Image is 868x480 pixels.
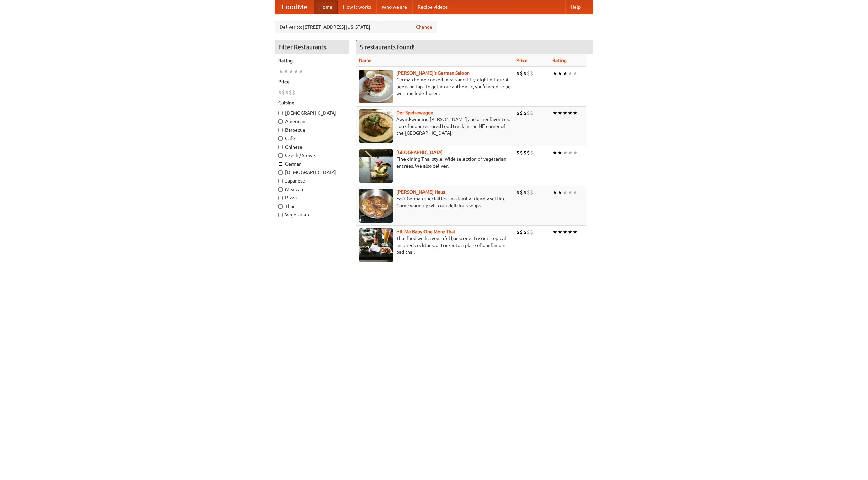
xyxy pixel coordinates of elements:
p: Award-winning [PERSON_NAME] and other favorites. Look for our restored food truck in the NE corne... [359,116,511,136]
a: How it works [338,0,376,14]
li: $ [520,189,523,196]
label: Pizza [278,194,346,201]
li: ★ [563,109,568,117]
p: East German specialties, in a family-friendly setting. Come warm up with our delicious soups. [359,195,511,209]
li: $ [523,149,527,156]
h5: Cuisine [278,99,346,106]
a: Who we are [376,0,412,14]
li: ★ [283,68,289,75]
li: ★ [557,149,563,156]
li: $ [523,109,527,117]
li: $ [530,189,533,196]
li: $ [516,70,520,77]
li: $ [527,149,530,156]
a: FoodMe [275,0,314,14]
li: ★ [552,70,557,77]
a: Change [416,24,432,31]
img: babythai.jpg [359,228,393,262]
li: $ [520,149,523,156]
li: ★ [557,228,563,236]
li: ★ [573,70,578,77]
li: $ [530,149,533,156]
li: $ [520,70,523,77]
input: Cafe [278,136,283,141]
label: Japanese [278,177,346,184]
div: Deliver to: [STREET_ADDRESS][US_STATE] [275,21,437,33]
li: $ [516,109,520,117]
input: Czech / Slovak [278,153,283,158]
a: Rating [552,58,567,63]
input: Pizza [278,196,283,200]
h4: Filter Restaurants [275,40,349,54]
a: Price [516,58,528,63]
img: satay.jpg [359,149,393,183]
h5: Rating [278,57,346,64]
li: ★ [563,70,568,77]
li: ★ [563,228,568,236]
li: $ [516,149,520,156]
label: American [278,118,346,125]
label: Barbecue [278,127,346,133]
input: Chinese [278,145,283,149]
li: $ [527,109,530,117]
input: Thai [278,204,283,209]
a: [GEOGRAPHIC_DATA] [396,150,443,155]
a: Der Speisewagen [396,110,433,115]
li: ★ [289,68,294,75]
li: ★ [568,109,573,117]
li: ★ [563,189,568,196]
li: ★ [294,68,299,75]
img: speisewagen.jpg [359,109,393,143]
label: [DEMOGRAPHIC_DATA] [278,110,346,116]
li: $ [530,109,533,117]
li: $ [530,228,533,236]
li: ★ [552,189,557,196]
input: Mexican [278,187,283,192]
li: $ [523,228,527,236]
a: [PERSON_NAME]'s German Saloon [396,70,470,76]
p: Fine dining Thai-style. Wide selection of vegetarian entrées. We also deliver. [359,156,511,169]
li: $ [523,70,527,77]
li: ★ [552,149,557,156]
a: Recipe videos [412,0,453,14]
li: $ [520,109,523,117]
a: Hit Me Baby One More Thai [396,229,455,234]
li: $ [520,228,523,236]
li: ★ [568,70,573,77]
li: ★ [299,68,304,75]
li: $ [527,228,530,236]
input: Japanese [278,179,283,183]
li: $ [530,70,533,77]
li: ★ [278,68,283,75]
li: ★ [557,189,563,196]
li: $ [282,89,285,96]
label: German [278,160,346,167]
li: $ [516,189,520,196]
li: ★ [573,109,578,117]
li: ★ [573,228,578,236]
a: Help [565,0,586,14]
label: Cafe [278,135,346,142]
a: [PERSON_NAME] Haus [396,189,445,195]
label: Mexican [278,186,346,193]
ng-pluralize: 5 restaurants found! [360,44,415,50]
input: Vegetarian [278,213,283,217]
label: Vegetarian [278,211,346,218]
li: ★ [573,189,578,196]
input: [DEMOGRAPHIC_DATA] [278,111,283,115]
li: $ [527,70,530,77]
input: Barbecue [278,128,283,132]
li: ★ [557,70,563,77]
li: ★ [552,228,557,236]
li: $ [285,89,289,96]
label: Thai [278,203,346,210]
input: [DEMOGRAPHIC_DATA] [278,170,283,175]
label: Czech / Slovak [278,152,346,159]
input: American [278,119,283,124]
li: ★ [552,109,557,117]
h5: Price [278,78,346,85]
li: ★ [568,228,573,236]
